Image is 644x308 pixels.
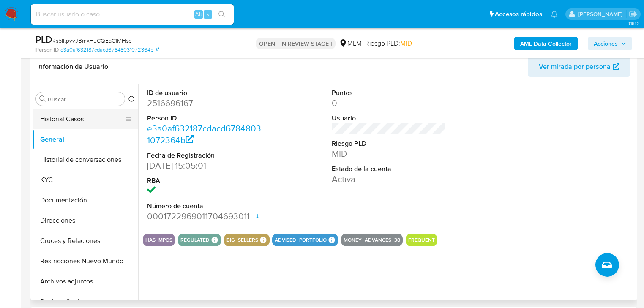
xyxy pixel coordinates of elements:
[147,202,262,211] dt: Número de cuenta
[332,164,446,174] dt: Estado de la cuenta
[213,8,230,20] button: search-icon
[332,97,446,109] dd: 0
[33,251,138,271] button: Restricciones Nuevo Mundo
[588,37,632,50] button: Acciones
[195,10,202,18] span: Alt
[33,210,138,231] button: Direcciones
[495,10,542,19] span: Accesos rápidos
[52,36,132,45] span: # s5IItpvvJBmxHJCQEaC1MHsq
[147,114,262,123] dt: Person ID
[551,11,558,18] a: Notificaciones
[365,39,412,48] span: Riesgo PLD:
[339,39,362,48] div: MLM
[35,33,52,46] b: PLD
[528,57,630,77] button: Ver mirada por persona
[147,151,262,160] dt: Fecha de Registración
[39,95,46,102] button: Buscar
[332,114,446,123] dt: Usuario
[33,150,138,170] button: Historial de conversaciones
[207,10,209,18] span: s
[520,37,572,50] b: AML Data Collector
[332,173,446,185] dd: Activa
[147,210,262,222] dd: 0001722969011704693011
[60,46,159,54] a: e3a0af632187cdacd67848031072364b
[332,88,446,98] dt: Puntos
[33,231,138,251] button: Cruces y Relaciones
[147,97,262,109] dd: 2516696167
[628,20,640,27] span: 3.161.2
[332,148,446,160] dd: MID
[578,10,626,18] p: erika.juarez@mercadolibre.com.mx
[400,38,412,48] span: MID
[33,271,138,292] button: Archivos adjuntos
[514,37,578,50] button: AML Data Collector
[256,38,336,49] p: OPEN - IN REVIEW STAGE I
[128,95,135,105] button: Volver al orden por defecto
[594,37,618,50] span: Acciones
[539,57,611,77] span: Ver mirada por persona
[33,170,138,190] button: KYC
[33,129,138,150] button: General
[147,122,261,146] a: e3a0af632187cdacd67848031072364b
[48,95,121,103] input: Buscar
[31,9,234,20] input: Buscar usuario o caso...
[147,88,262,98] dt: ID de usuario
[332,139,446,148] dt: Riesgo PLD
[33,190,138,210] button: Documentación
[37,63,108,71] h1: Información de Usuario
[33,109,131,129] button: Historial Casos
[147,176,262,185] dt: RBA
[35,46,59,54] b: Person ID
[147,160,262,172] dd: [DATE] 15:05:01
[629,10,638,19] a: Salir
